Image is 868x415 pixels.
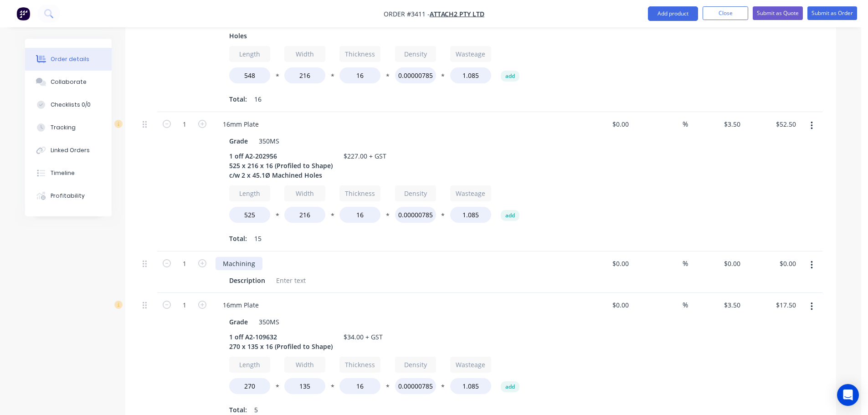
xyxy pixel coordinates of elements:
[339,185,380,201] input: Label
[339,357,380,373] input: Label
[807,6,857,20] button: Submit as Order
[229,94,247,104] span: Total:
[254,405,258,415] span: 5
[51,101,91,109] div: Checklists 0/0
[395,207,436,223] input: Value
[284,46,325,62] input: Label
[395,67,436,83] input: Value
[254,234,262,243] span: 15
[339,207,380,223] input: Value
[339,378,380,394] input: Value
[51,123,76,132] div: Tracking
[683,258,688,269] span: %
[229,378,270,394] input: Value
[395,357,436,373] input: Label
[430,10,484,18] a: Attach2 Pty Ltd
[340,330,386,343] div: $34.00 + GST
[450,207,491,223] input: Value
[284,185,325,201] input: Label
[837,384,859,406] div: Open Intercom Messenger
[284,207,325,223] input: Value
[229,67,270,83] input: Value
[25,139,112,162] button: Linked Orders
[450,357,491,373] input: Label
[395,46,436,62] input: Label
[25,162,112,184] button: Timeline
[229,357,270,373] input: Label
[340,149,390,163] div: $227.00 + GST
[25,48,112,71] button: Order details
[51,146,90,154] div: Linked Orders
[226,149,336,182] div: 1 off A2-202956 525 x 216 x 16 (Profiled to Shape) c/w 2 x 45.1Ø Machined Holes
[501,210,519,221] button: add
[501,71,519,82] button: add
[339,67,380,83] input: Value
[284,357,325,373] input: Label
[226,274,269,287] div: Description
[339,46,380,62] input: Label
[384,10,430,18] span: Order #3411 -
[501,381,519,392] button: add
[229,207,270,223] input: Value
[648,6,698,21] button: Add product
[226,330,336,353] div: 1 off A2-109632 270 x 135 x 16 (Profiled to Shape)
[229,405,247,415] span: Total:
[25,93,112,116] button: Checklists 0/0
[51,78,87,86] div: Collaborate
[284,378,325,394] input: Value
[51,55,89,63] div: Order details
[395,185,436,201] input: Label
[450,67,491,83] input: Value
[229,46,270,62] input: Label
[226,315,252,328] div: Grade
[395,378,436,394] input: Value
[683,119,688,129] span: %
[229,185,270,201] input: Label
[25,116,112,139] button: Tracking
[450,378,491,394] input: Value
[229,234,247,243] span: Total:
[216,257,262,270] div: Machining
[254,94,262,104] span: 16
[753,6,803,20] button: Submit as Quote
[25,71,112,93] button: Collaborate
[255,134,283,148] div: 350MS
[216,118,266,131] div: 16mm Plate
[284,67,325,83] input: Value
[450,46,491,62] input: Label
[450,185,491,201] input: Label
[51,169,75,177] div: Timeline
[51,192,85,200] div: Profitability
[226,134,252,148] div: Grade
[216,298,266,312] div: 16mm Plate
[25,184,112,207] button: Profitability
[703,6,748,20] button: Close
[16,7,30,20] img: Factory
[255,315,283,328] div: 350MS
[683,300,688,310] span: %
